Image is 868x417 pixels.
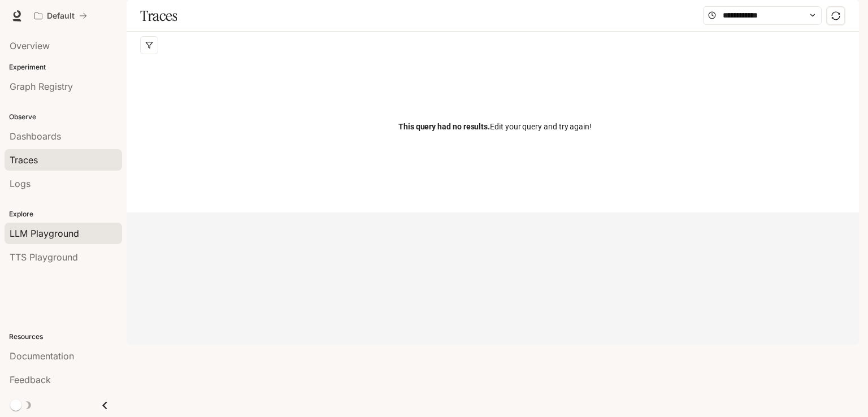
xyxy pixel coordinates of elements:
span: This query had no results. [398,122,490,131]
span: sync [831,11,840,20]
span: Edit your query and try again! [398,120,592,133]
button: All workspaces [29,5,92,27]
h1: Traces [140,5,177,27]
p: Default [47,11,75,21]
